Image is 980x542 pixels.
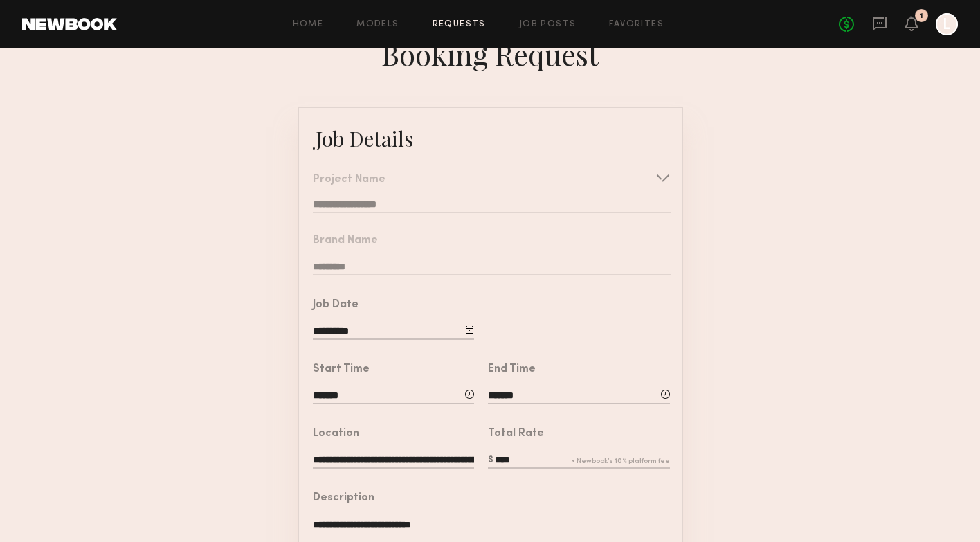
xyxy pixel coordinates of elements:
[313,364,370,375] div: Start Time
[488,428,544,440] div: Total Rate
[381,35,599,73] div: Booking Request
[313,428,359,440] div: Location
[356,20,399,29] a: Models
[488,364,536,375] div: End Time
[609,20,664,29] a: Favorites
[313,493,374,504] div: Description
[936,13,958,35] a: L
[316,125,413,152] div: Job Details
[433,20,486,29] a: Requests
[519,20,577,29] a: Job Posts
[293,20,324,29] a: Home
[920,12,923,20] div: 1
[313,300,359,311] div: Job Date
